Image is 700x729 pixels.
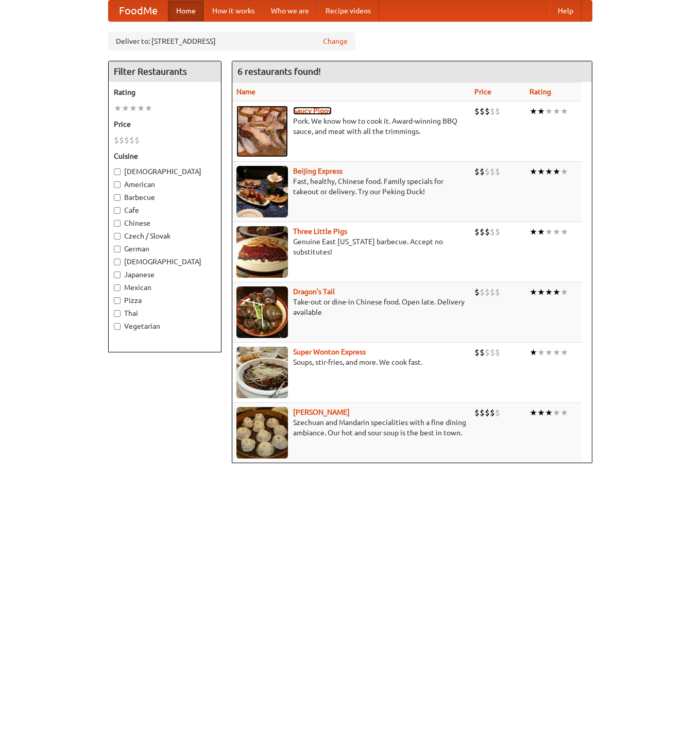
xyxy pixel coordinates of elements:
li: ★ [553,407,560,418]
input: Japanese [114,272,121,278]
img: saucy.jpg [236,106,288,157]
li: ★ [145,103,152,114]
label: Cafe [114,205,216,215]
li: $ [495,347,500,358]
li: ★ [114,103,122,114]
img: dragon.jpg [236,286,288,338]
label: Thai [114,308,216,318]
li: $ [495,407,500,418]
p: Pork. We know how to cook it. Award-winning BBQ sauce, and meat with all the trimmings. [236,116,467,137]
label: Chinese [114,218,216,228]
a: Three Little Pigs [293,227,347,235]
li: $ [134,134,140,146]
h5: Price [114,119,216,129]
li: ★ [530,166,537,177]
li: ★ [537,286,545,298]
li: $ [490,407,495,418]
a: Price [474,88,491,96]
li: ★ [553,106,560,117]
input: [DEMOGRAPHIC_DATA] [114,259,121,265]
input: Chinese [114,220,121,227]
li: ★ [537,347,545,358]
a: How it works [204,1,263,21]
a: Rating [530,88,551,96]
li: $ [495,226,500,238]
li: $ [114,134,119,146]
li: ★ [560,226,568,238]
li: ★ [530,106,537,117]
li: ★ [545,166,553,177]
b: Beijing Express [293,167,343,175]
label: [DEMOGRAPHIC_DATA] [114,257,216,267]
input: German [114,246,121,252]
img: littlepigs.jpg [236,226,288,278]
a: Recipe videos [317,1,379,21]
a: Help [550,1,582,21]
input: Pizza [114,297,121,304]
a: Saucy Piggy [293,107,332,115]
li: $ [480,286,485,298]
li: $ [474,286,480,298]
li: $ [474,407,480,418]
li: ★ [545,407,553,418]
a: Super Wonton Express [293,348,366,356]
label: Vegetarian [114,321,216,331]
label: Barbecue [114,192,216,202]
img: superwonton.jpg [236,347,288,398]
a: Dragon's Tail [293,287,335,296]
li: $ [485,407,490,418]
li: ★ [530,226,537,238]
input: Vegetarian [114,323,121,330]
li: $ [495,286,500,298]
input: Mexican [114,284,121,291]
li: $ [485,106,490,117]
li: $ [124,134,129,146]
li: $ [485,347,490,358]
li: $ [485,166,490,177]
li: ★ [537,106,545,117]
div: Deliver to: [STREET_ADDRESS] [108,32,355,50]
p: Szechuan and Mandarin specialities with a fine dining ambiance. Our hot and sour soup is the best... [236,417,467,438]
li: $ [490,166,495,177]
label: Pizza [114,295,216,306]
input: Cafe [114,207,121,214]
li: ★ [129,103,137,114]
a: Name [236,88,255,96]
h5: Cuisine [114,151,216,161]
li: $ [495,106,500,117]
li: $ [474,226,480,238]
input: [DEMOGRAPHIC_DATA] [114,168,121,175]
li: $ [485,286,490,298]
li: ★ [560,286,568,298]
li: ★ [122,103,129,114]
li: ★ [560,166,568,177]
b: [PERSON_NAME] [293,408,350,416]
li: ★ [560,347,568,358]
li: ★ [530,347,537,358]
li: ★ [545,106,553,117]
p: Take-out or dine-in Chinese food. Open late. Delivery available [236,297,467,317]
p: Soups, stir-fries, and more. We cook fast. [236,357,467,367]
p: Genuine East [US_STATE] barbecue. Accept no substitutes! [236,236,467,257]
label: Mexican [114,282,216,293]
li: ★ [537,226,545,238]
ng-pluralize: 6 restaurants found! [237,66,321,76]
li: ★ [553,166,560,177]
label: [DEMOGRAPHIC_DATA] [114,166,216,177]
li: ★ [530,286,537,298]
li: ★ [553,226,560,238]
input: Thai [114,310,121,317]
input: Czech / Slovak [114,233,121,240]
img: shandong.jpg [236,407,288,459]
a: FoodMe [109,1,168,21]
li: ★ [545,286,553,298]
p: Fast, healthy, Chinese food. Family specials for takeout or delivery. Try our Peking Duck! [236,176,467,197]
li: ★ [545,347,553,358]
label: American [114,179,216,190]
label: Czech / Slovak [114,231,216,241]
li: $ [480,347,485,358]
li: $ [480,407,485,418]
li: ★ [137,103,145,114]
